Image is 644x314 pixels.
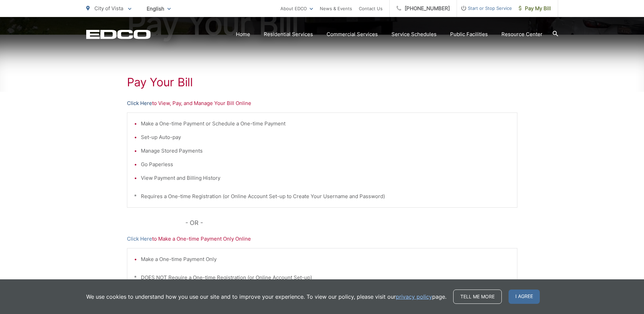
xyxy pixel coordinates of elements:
p: - OR - [185,218,517,228]
li: Make a One-time Payment Only [141,255,510,263]
a: EDCD logo. Return to the homepage. [86,30,151,39]
span: I agree [509,290,540,304]
a: Click Here [127,99,152,107]
li: Go Paperless [141,160,510,169]
a: Service Schedules [391,30,437,38]
a: Residential Services [264,30,313,38]
span: City of Vista [94,5,123,12]
li: Manage Stored Payments [141,147,510,155]
a: Tell me more [453,290,502,304]
a: Public Facilities [450,30,488,38]
p: to Make a One-time Payment Only Online [127,235,517,243]
a: About EDCO [280,4,313,13]
a: Commercial Services [327,30,378,38]
span: English [142,3,176,15]
p: * Requires a One-time Registration (or Online Account Set-up to Create Your Username and Password) [134,192,510,200]
a: Resource Center [501,30,542,38]
span: Pay My Bill [519,4,551,13]
h1: Pay Your Bill [127,75,517,89]
p: We use cookies to understand how you use our site and to improve your experience. To view our pol... [86,293,446,301]
a: Home [236,30,250,38]
a: Click Here [127,235,152,243]
p: to View, Pay, and Manage Your Bill Online [127,99,517,107]
li: Set-up Auto-pay [141,133,510,141]
li: View Payment and Billing History [141,174,510,182]
a: privacy policy [396,293,432,301]
a: Contact Us [359,4,383,13]
a: News & Events [320,4,352,13]
p: * DOES NOT Require a One-time Registration (or Online Account Set-up) [134,274,510,282]
li: Make a One-time Payment or Schedule a One-time Payment [141,120,510,128]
